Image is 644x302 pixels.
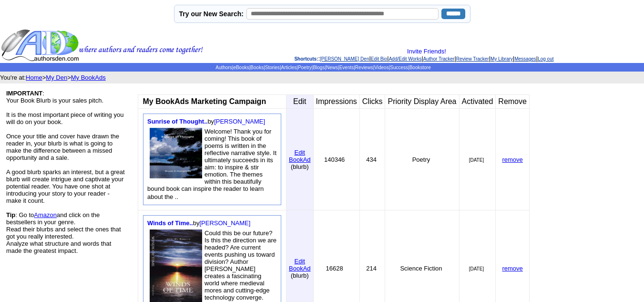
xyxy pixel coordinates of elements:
a: eBooks [233,65,249,70]
font: Science Fiction [400,265,442,272]
a: Stories [265,65,280,70]
a: Messages [514,56,536,62]
span: Shortcuts: [294,56,318,62]
font: Welcome! Thank you for coming! This book of poems is written in the reflective narrative style. I... [147,128,276,200]
font: Edit BookAd [289,258,311,272]
a: remove [502,265,522,272]
font: Remove [498,97,527,105]
font: 214 [366,265,377,272]
a: Edit Bio [371,56,387,62]
a: [PERSON_NAME] Den [320,56,369,62]
a: Review Tracker [456,56,489,62]
font: Priority Display Area [388,97,456,105]
font: Poetry [412,156,430,163]
a: [PERSON_NAME] [199,219,250,227]
img: 80250.jpg [150,128,202,178]
font: : Your Book Blurb is your sales pitch. It is the most important piece of writing you will do on y... [6,90,125,254]
font: by [147,118,265,125]
a: My BookAds [71,74,106,81]
font: [DATE] [469,266,484,271]
font: (blurb) [291,272,309,279]
a: remove [502,156,522,163]
a: Events [339,65,354,70]
a: Videos [374,65,388,70]
a: Amazon [34,211,57,219]
font: 140346 [324,156,345,163]
b: My BookAds Marketing Campaign [143,97,266,105]
a: EditBookAd [289,257,311,272]
a: My Library [491,56,513,62]
a: Blogs [313,65,325,70]
a: Articles [281,65,296,70]
a: Poetry [298,65,312,70]
a: Reviews [355,65,373,70]
a: My Den [46,74,67,81]
font: 434 [366,156,377,163]
a: Sunrise of Thought.. [147,118,207,125]
font: [DATE] [469,157,484,163]
a: Home [26,74,42,81]
b: Tip [6,211,15,219]
font: (blurb) [291,163,309,170]
a: Invite Friends! [407,48,446,55]
font: Edit [293,97,307,105]
font: Activated [462,97,493,105]
a: Bookstore [409,65,431,70]
font: Clicks [362,97,383,105]
label: Try our New Search: [179,10,244,18]
a: EditBookAd [289,148,311,163]
a: Log out [538,56,553,62]
a: Author Tracker [423,56,455,62]
b: IMPORTANT [6,90,42,97]
a: Books [250,65,264,70]
a: Authors [215,65,232,70]
font: by [147,219,250,227]
a: Success [390,65,408,70]
div: : | | | | | | | [205,48,643,62]
a: News [326,65,338,70]
a: Add/Edit Works [389,56,422,62]
font: Edit BookAd [289,149,311,163]
a: [PERSON_NAME] [214,118,265,125]
a: Winds of Time.. [147,219,193,227]
img: header_logo2.gif [1,29,203,62]
font: 16628 [326,265,343,272]
font: Impressions [316,97,357,105]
